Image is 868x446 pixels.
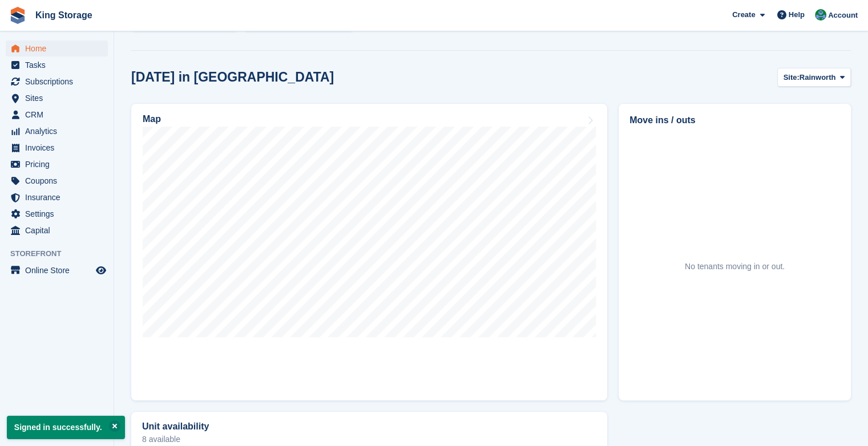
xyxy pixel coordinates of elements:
a: King Storage [31,6,97,25]
span: Storefront [10,248,114,260]
h2: Map [143,114,161,124]
span: CRM [25,107,94,123]
p: 8 available [142,435,596,443]
a: menu [6,123,108,139]
button: Site: Rainworth [777,68,851,87]
a: menu [6,57,108,73]
div: No tenants moving in or out. [685,261,785,273]
img: stora-icon-8386f47178a22dfd0bd8f6a31ec36ba5ce8667c1dd55bd0f319d3a0aa187defe.svg [9,7,26,24]
img: John King [815,9,826,21]
span: Subscriptions [25,74,94,90]
span: Sites [25,90,94,106]
a: Map [131,104,607,400]
span: Pricing [25,156,94,172]
span: Tasks [25,57,94,73]
span: Create [732,9,755,21]
span: Analytics [25,123,94,139]
a: Preview store [94,263,108,277]
a: menu [6,222,108,238]
span: Capital [25,222,94,238]
p: Signed in successfully. [7,416,125,439]
a: menu [6,173,108,189]
a: menu [6,40,108,56]
a: menu [6,107,108,123]
a: menu [6,90,108,106]
span: Help [789,9,805,21]
span: Settings [25,206,94,222]
span: Site: [784,72,800,83]
span: Home [25,40,94,56]
a: menu [6,189,108,205]
h2: Move ins / outs [629,113,840,127]
a: menu [6,262,108,278]
span: Account [828,10,858,21]
span: Coupons [25,173,94,189]
span: Invoices [25,140,94,156]
a: menu [6,74,108,90]
h2: Unit availability [142,421,209,432]
h2: [DATE] in [GEOGRAPHIC_DATA] [131,70,334,85]
a: menu [6,140,108,156]
a: menu [6,156,108,172]
span: Rainworth [800,72,836,83]
span: Online Store [25,262,94,278]
span: Insurance [25,189,94,205]
a: menu [6,206,108,222]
